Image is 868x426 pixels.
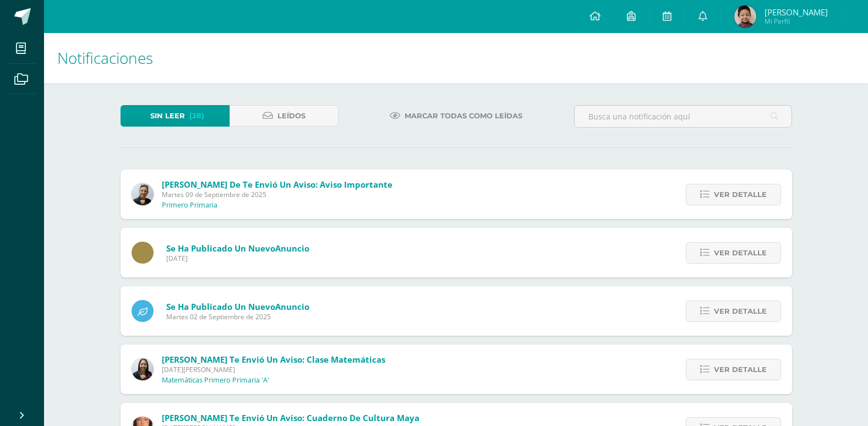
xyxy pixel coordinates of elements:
[189,106,204,126] span: (38)
[714,359,767,380] span: Ver detalle
[166,301,309,312] span: Se ha publicado un nuevo
[57,47,153,68] span: Notificaciones
[162,190,392,199] span: Martes 09 de Septiembre de 2025
[162,376,269,385] p: Matemáticas Primero Primaria 'A'
[714,243,767,263] span: Ver detalle
[162,201,217,210] p: Primero Primaria
[376,105,536,127] a: Marcar todas como leídas
[275,243,309,254] span: Anuncio
[166,254,309,263] span: [DATE]
[714,301,767,321] span: Ver detalle
[765,17,828,26] span: Mi Perfil
[162,365,385,374] span: [DATE][PERSON_NAME]
[714,184,767,205] span: Ver detalle
[230,105,339,127] a: Leídos
[162,412,419,423] span: [PERSON_NAME] te envió un aviso: Cuaderno de Cultura Maya
[162,179,392,190] span: [PERSON_NAME] de te envió un aviso: Aviso Importante
[734,6,756,28] img: 26130e2d8fb731118a17b668667ea6a0.png
[150,106,185,126] span: Sin leer
[132,183,154,205] img: 67f0ede88ef848e2db85819136c0f493.png
[575,106,791,127] input: Busca una notificación aquí
[121,105,230,127] a: Sin leer(38)
[405,106,522,126] span: Marcar todas como leídas
[132,358,154,380] img: 371134ed12361ef19fcdb996a71dd417.png
[275,301,309,312] span: Anuncio
[162,354,385,365] span: [PERSON_NAME] te envió un aviso: Clase matemáticas
[765,7,828,18] span: [PERSON_NAME]
[166,243,309,254] span: Se ha publicado un nuevo
[166,312,309,321] span: Martes 02 de Septiembre de 2025
[277,106,305,126] span: Leídos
